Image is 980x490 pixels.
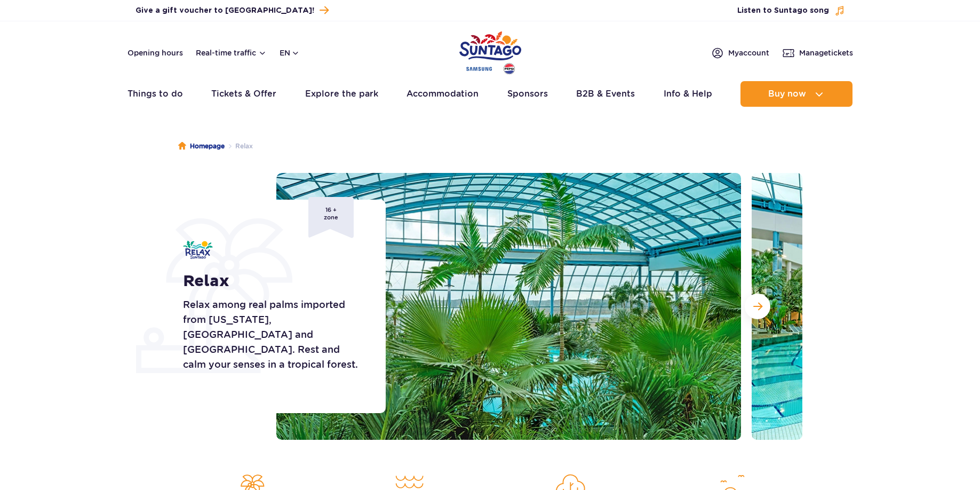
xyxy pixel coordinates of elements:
a: Homepage [178,141,225,152]
img: Relax [183,241,213,259]
span: Give a gift voucher to [GEOGRAPHIC_DATA]! [136,5,314,16]
button: Real-time traffic [196,49,267,57]
a: Managetickets [782,46,853,59]
span: My account [728,48,769,58]
a: B2B & Events [576,81,635,107]
li: Relax [225,141,253,152]
a: Give a gift voucher to [GEOGRAPHIC_DATA]! [136,3,329,18]
p: Relax among real palms imported from [US_STATE], [GEOGRAPHIC_DATA] and [GEOGRAPHIC_DATA]. Rest an... [183,297,362,372]
a: Sponsors [507,81,548,107]
a: Accommodation [407,81,479,107]
button: Next slide [745,294,770,319]
a: Explore the park [305,81,378,107]
span: Listen to Suntago song [737,5,829,16]
button: Listen to Suntago song [737,5,845,16]
a: Opening hours [128,48,183,58]
span: Manage tickets [799,48,853,58]
h1: Relax [183,272,362,291]
button: en [280,48,300,58]
a: Myaccount [711,46,769,59]
span: Buy now [768,89,806,99]
a: Things to do [128,81,183,107]
a: Info & Help [664,81,712,107]
span: 16 + zone [308,197,354,238]
button: Buy now [740,81,852,107]
a: Tickets & Offer [211,81,276,107]
a: Park of Poland [459,27,521,76]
